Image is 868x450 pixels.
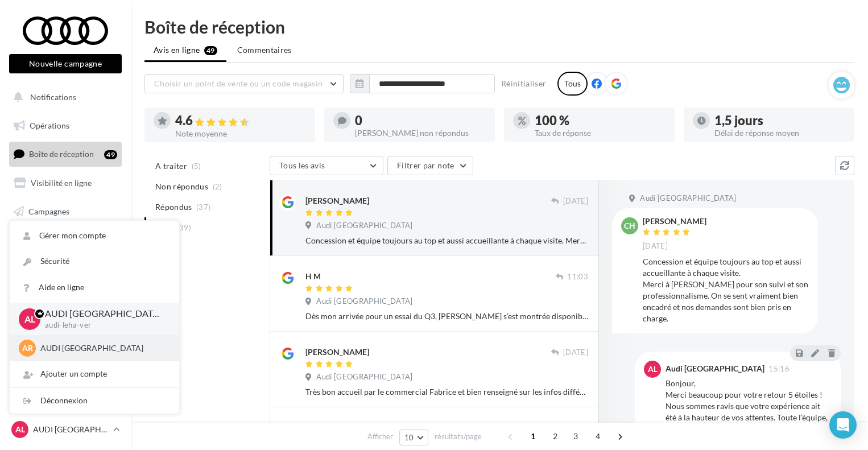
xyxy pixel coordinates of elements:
div: Très bon accueil par le commercial Fabrice et bien renseigné sur les infos différentes [305,386,588,398]
a: PLV et print personnalisable [7,256,124,290]
span: Notifications [30,92,76,102]
div: 4.6 [175,114,306,127]
span: Choisir un point de vente ou un code magasin [154,79,323,88]
a: Campagnes [7,200,124,224]
span: AL [648,364,658,375]
span: Audi [GEOGRAPHIC_DATA] [316,372,412,382]
span: AR [22,342,33,354]
button: 10 [399,430,428,445]
span: [DATE] [563,196,588,207]
div: Dès mon arrivée pour un essai du Q3, [PERSON_NAME] s’est montrée disponible et professionnel. Bon... [305,311,588,322]
span: AL [24,312,35,325]
div: Open Intercom Messenger [829,411,857,439]
div: [PERSON_NAME] non répondus [355,129,486,137]
div: 100 % [535,114,666,127]
button: Réinitialiser [497,77,551,90]
a: Aide en ligne [10,275,179,300]
span: Audi [GEOGRAPHIC_DATA] [316,296,412,307]
div: Concession et équipe toujours au top et aussi accueillante à chaque visite. Merci à [PERSON_NAME]... [305,235,588,246]
a: AL AUDI [GEOGRAPHIC_DATA] [9,419,122,440]
a: Boîte de réception49 [7,142,124,166]
span: Campagnes [28,206,69,216]
div: Délai de réponse moyen [714,129,845,137]
p: AUDI [GEOGRAPHIC_DATA] [40,342,166,354]
span: 2 [546,427,564,445]
span: 3 [567,427,585,445]
button: Notifications [7,85,119,109]
span: [DATE] [643,241,668,251]
div: H M [305,271,321,282]
span: [DATE] [563,348,588,358]
p: AUDI [GEOGRAPHIC_DATA] [45,307,161,320]
span: Audi [GEOGRAPHIC_DATA] [640,193,736,204]
span: Visibilité en ligne [31,178,92,188]
div: [PERSON_NAME] [305,422,369,434]
span: AL [15,424,25,435]
div: Ajouter un compte [10,361,179,387]
span: (5) [192,162,201,171]
div: [PERSON_NAME] [305,195,369,207]
div: 0 [355,114,486,127]
span: Commentaires [237,44,292,56]
span: A traiter [155,160,187,172]
button: Filtrer par note [387,156,473,175]
span: Boîte de réception [29,149,94,159]
span: Non répondus [155,181,208,192]
span: 10 [404,433,414,442]
span: CH [624,220,635,232]
span: Opérations [30,121,69,130]
span: Répondus [155,201,192,213]
div: Taux de réponse [535,129,666,137]
span: Afficher [367,431,393,442]
div: Tous [557,72,588,96]
span: 15:16 [768,365,790,373]
button: Tous les avis [270,156,383,175]
button: Nouvelle campagne [9,54,122,73]
span: Audi [GEOGRAPHIC_DATA] [316,221,412,231]
div: 49 [104,150,117,159]
span: 11:03 [567,272,588,282]
div: 1,5 jours [714,114,845,127]
a: Visibilité en ligne [7,171,124,195]
div: Note moyenne [175,130,306,138]
a: Opérations [7,114,124,138]
a: Médiathèque [7,228,124,251]
div: Boîte de réception [144,18,854,35]
div: [PERSON_NAME] [305,346,369,358]
div: Audi [GEOGRAPHIC_DATA] [666,365,764,373]
a: Gérer mon compte [10,223,179,249]
p: audi-leha-ver [45,320,161,331]
span: (2) [213,182,222,191]
div: [PERSON_NAME] [643,217,706,225]
div: Déconnexion [10,388,179,414]
span: Tous les avis [279,160,325,170]
a: Sécurité [10,249,179,274]
div: Concession et équipe toujours au top et aussi accueillante à chaque visite. Merci à [PERSON_NAME]... [643,256,809,324]
button: Choisir un point de vente ou un code magasin [144,74,344,93]
span: (37) [196,203,210,212]
span: 1 [524,427,542,445]
span: résultats/page [435,431,482,442]
span: 4 [589,427,607,445]
p: AUDI [GEOGRAPHIC_DATA] [33,424,109,435]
